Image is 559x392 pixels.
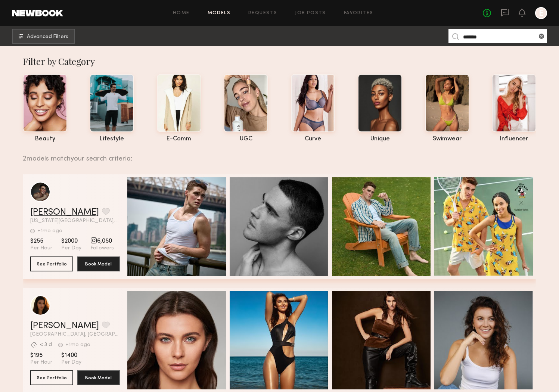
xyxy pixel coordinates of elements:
[30,218,120,224] span: [US_STATE][GEOGRAPHIC_DATA], [GEOGRAPHIC_DATA]
[30,370,73,385] button: See Portfolio
[425,136,469,142] div: swimwear
[157,136,201,142] div: e-comm
[224,136,268,142] div: UGC
[208,11,230,16] a: Models
[30,237,52,245] span: $255
[90,136,134,142] div: lifestyle
[23,136,67,142] div: beauty
[173,11,190,16] a: Home
[40,342,52,348] div: < 3 d
[30,256,73,271] button: See Portfolio
[30,245,52,252] span: Per Hour
[23,147,530,162] div: 2 models match your search criteria:
[248,11,277,16] a: Requests
[535,7,547,19] a: E
[38,228,62,234] div: +1mo ago
[30,352,52,359] span: $195
[90,237,114,245] span: 6,050
[30,359,52,366] span: Per Hour
[30,321,99,330] a: [PERSON_NAME]
[358,136,402,142] div: unique
[30,332,120,337] span: [GEOGRAPHIC_DATA], [GEOGRAPHIC_DATA]
[66,342,90,348] div: +1mo ago
[61,359,81,366] span: Per Day
[295,11,326,16] a: Job Posts
[61,352,81,359] span: $1400
[12,29,75,44] button: Advanced Filters
[90,245,114,252] span: Followers
[492,136,536,142] div: influencer
[61,245,81,252] span: Per Day
[77,370,120,385] button: Book Model
[61,237,81,245] span: $2000
[27,34,68,40] span: Advanced Filters
[23,55,536,67] div: Filter by Category
[30,208,99,217] a: [PERSON_NAME]
[291,136,335,142] div: curve
[77,256,120,271] button: Book Model
[344,11,373,16] a: Favorites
